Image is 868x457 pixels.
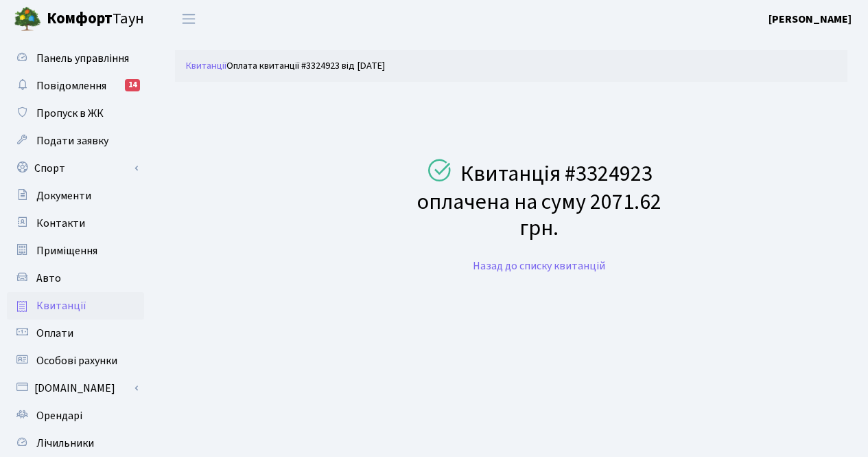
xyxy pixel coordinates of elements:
[36,106,104,121] span: Пропуск в ЖК
[7,375,144,402] a: [DOMAIN_NAME]
[47,8,144,31] span: Таун
[7,210,144,237] a: Контакти
[125,79,140,91] div: 14
[36,216,85,231] span: Контакти
[7,265,144,292] a: Авто
[186,58,226,73] a: Квитанції
[36,188,91,203] span: Документи
[769,11,852,27] a: [PERSON_NAME]
[36,243,97,258] span: Приміщення
[36,298,86,313] span: Квитанції
[172,8,206,30] button: Переключити навігацію
[7,237,144,265] a: Приміщення
[36,78,106,93] span: Повідомлення
[7,292,144,320] a: Квитанції
[7,100,144,127] a: Пропуск в ЖК
[7,72,144,100] a: Повідомлення14
[226,58,385,74] li: Оплата квитанції #3324923 від [DATE]
[7,430,144,457] a: Лічильники
[417,158,661,244] h2: Квитанція #3324923 оплачена на суму 2071.62 грн.
[473,258,605,274] a: Назад до списку квитанцій
[7,155,144,182] a: Спорт
[36,133,108,148] span: Подати заявку
[36,51,129,66] span: Панель управління
[7,320,144,347] a: Оплати
[7,402,144,430] a: Орендарі
[14,5,41,33] img: logo.png
[36,408,82,423] span: Орендарі
[7,45,144,72] a: Панель управління
[7,182,144,210] a: Документи
[36,436,94,451] span: Лічильники
[7,347,144,375] a: Особові рахунки
[36,353,117,368] span: Особові рахунки
[36,326,73,341] span: Оплати
[47,8,113,30] b: Комфорт
[769,12,852,27] b: [PERSON_NAME]
[7,127,144,155] a: Подати заявку
[36,271,61,286] span: Авто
